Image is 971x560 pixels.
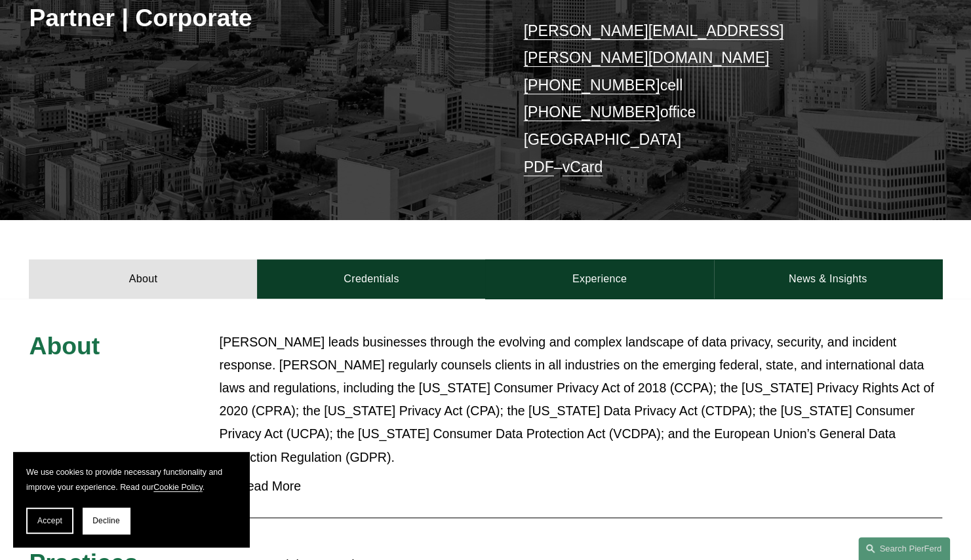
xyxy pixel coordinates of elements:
button: Decline [83,508,130,534]
h3: Partner | Corporate [29,3,485,33]
a: Experience [485,259,713,299]
a: About [29,259,257,299]
a: [PHONE_NUMBER] [524,77,660,94]
section: Cookie banner [13,452,249,547]
a: News & Insights [714,259,942,299]
p: [PERSON_NAME] leads businesses through the evolving and complex landscape of data privacy, securi... [219,331,941,469]
a: [PERSON_NAME][EMAIL_ADDRESS][PERSON_NAME][DOMAIN_NAME] [524,22,784,67]
span: Decline [92,516,120,525]
a: vCard [563,159,603,176]
a: PDF [524,159,554,176]
a: [PHONE_NUMBER] [524,103,660,121]
button: Accept [26,508,73,534]
span: Read More [228,479,941,494]
p: We use cookies to provide necessary functionality and improve your experience. Read our . [26,465,236,495]
a: Credentials [257,259,485,299]
a: Search this site [858,537,950,560]
a: Cookie Policy [153,483,202,492]
button: Read More [219,469,941,504]
span: About [29,332,100,360]
p: cell office [GEOGRAPHIC_DATA] – [524,18,904,181]
span: Accept [37,516,62,525]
